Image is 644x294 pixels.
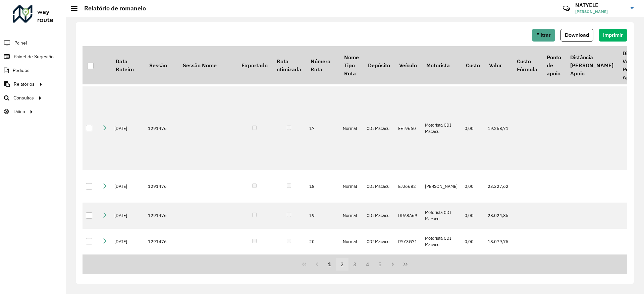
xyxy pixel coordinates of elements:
[306,170,339,203] td: 18
[484,229,512,255] td: 18.079,75
[363,46,394,84] th: Depósito
[111,86,145,170] td: [DATE]
[13,67,30,74] span: Pedidos
[461,229,484,255] td: 0,00
[306,229,339,255] td: 20
[323,258,336,271] button: 1
[306,46,339,84] th: Número Rota
[536,32,551,38] span: Filtrar
[566,46,618,84] th: Distância [PERSON_NAME] Apoio
[336,258,348,271] button: 2
[13,94,34,101] span: Consultas
[339,229,363,255] td: Normal
[603,32,623,38] span: Imprimir
[339,86,363,170] td: Normal
[599,29,627,42] button: Imprimir
[77,5,146,12] h2: Relatório de romaneio
[14,81,35,88] span: Relatórios
[306,86,339,170] td: 17
[565,32,589,38] span: Download
[272,46,306,84] th: Rota otimizada
[374,258,387,271] button: 5
[363,170,394,203] td: CDI Macacu
[14,40,27,47] span: Painel
[422,203,461,229] td: Motorista CDI Macacu
[348,258,361,271] button: 3
[542,46,566,84] th: Ponto de apoio
[399,258,412,271] button: Last Page
[145,46,178,84] th: Sessão
[363,86,394,170] td: CDI Macacu
[178,46,237,84] th: Sessão Nome
[422,86,461,170] td: Motorista CDI Macacu
[484,170,512,203] td: 23.327,62
[339,203,363,229] td: Normal
[363,203,394,229] td: CDI Macacu
[13,108,25,115] span: Tático
[111,46,145,84] th: Data Roteiro
[145,229,178,255] td: 1291476
[339,170,363,203] td: Normal
[395,229,422,255] td: RYY3G71
[461,203,484,229] td: 0,00
[461,170,484,203] td: 0,00
[111,170,145,203] td: [DATE]
[395,86,422,170] td: EET9660
[484,203,512,229] td: 28.024,85
[339,46,363,84] th: Nome Tipo Rota
[363,229,394,255] td: CDI Macacu
[145,203,178,229] td: 1291476
[422,170,461,203] td: [PERSON_NAME]
[395,46,422,84] th: Veículo
[512,46,542,84] th: Custo Fórmula
[559,1,574,16] a: Contato Rápido
[395,170,422,203] td: EJJ6682
[145,86,178,170] td: 1291476
[575,2,626,8] h3: NATYELE
[361,258,374,271] button: 4
[484,86,512,170] td: 19.268,71
[395,203,422,229] td: DRA8A69
[422,46,461,84] th: Motorista
[461,46,484,84] th: Custo
[145,170,178,203] td: 1291476
[237,46,272,84] th: Exportado
[532,29,555,42] button: Filtrar
[306,203,339,229] td: 19
[422,229,461,255] td: Motorista CDI Macacu
[111,203,145,229] td: [DATE]
[14,53,54,60] span: Painel de Sugestão
[386,258,399,271] button: Next Page
[560,29,593,42] button: Download
[111,229,145,255] td: [DATE]
[461,86,484,170] td: 0,00
[575,9,626,15] span: [PERSON_NAME]
[484,46,512,84] th: Valor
